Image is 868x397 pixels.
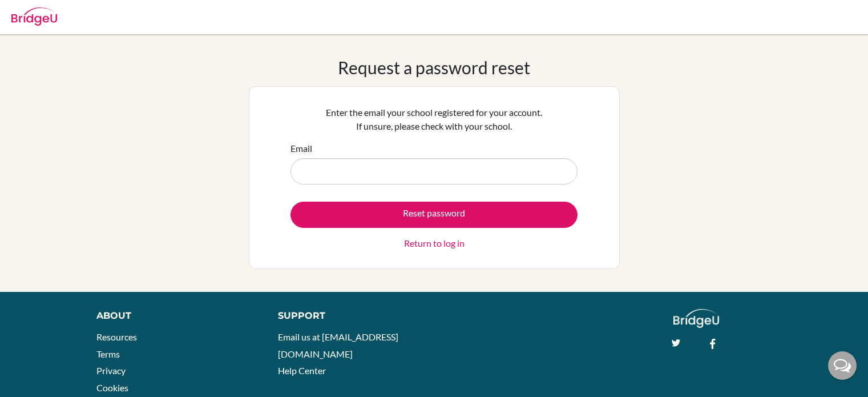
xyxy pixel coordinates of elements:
button: Reset password [290,202,578,228]
a: Help Center [278,365,326,376]
a: Resources [96,331,137,342]
img: logo_white@2x-f4f0deed5e89b7ecb1c2cc34c3e3d731f90f0f143d5ea2071677605dd97b5244.png [673,309,720,328]
a: Cookies [96,382,128,393]
p: Enter the email your school registered for your account. If unsure, please check with your school. [290,106,578,133]
h1: Request a password reset [338,57,530,78]
a: Privacy [96,365,126,376]
a: Email us at [EMAIL_ADDRESS][DOMAIN_NAME] [278,331,398,359]
img: Bridge-U [11,7,57,26]
div: Support [278,309,422,323]
label: Email [290,142,312,155]
div: About [96,309,252,323]
a: Return to log in [404,236,465,250]
a: Terms [96,348,120,359]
